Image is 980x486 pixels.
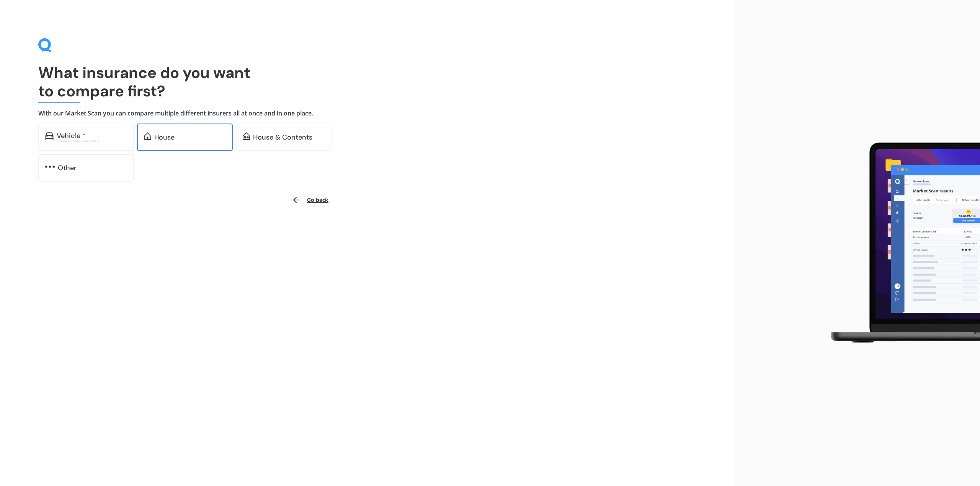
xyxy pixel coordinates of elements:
img: home.91c183c226a05b4dc763.svg [144,132,151,140]
img: home-and-contents.b802091223b8502ef2dd.svg [243,132,250,140]
div: House & Contents [253,133,312,141]
div: Vehicle * [57,132,86,140]
h1: What insurance do you want to compare first? [38,63,697,100]
div: Excludes commercial vehicles [57,140,127,143]
button: Go back [287,191,333,209]
img: other.81dba5aafe580aa69f38.svg [45,163,55,171]
div: House [154,133,175,141]
div: Other [58,164,77,172]
h4: With our Market Scan you can compare multiple different insurers all at once and in one place. [38,109,697,117]
img: laptop.webp [820,138,980,348]
img: car.f15378c7a67c060ca3f3.svg [45,132,54,140]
